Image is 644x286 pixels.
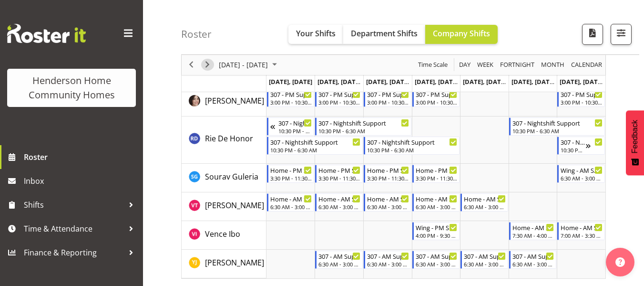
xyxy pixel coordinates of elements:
[318,89,360,99] div: 307 - PM Support
[205,95,264,106] span: [PERSON_NAME]
[512,251,554,261] div: 307 - AM Support
[199,55,215,75] div: next period
[218,59,269,71] span: [DATE] - [DATE]
[205,200,264,211] a: [PERSON_NAME]
[270,89,312,99] div: 307 - PM Support
[561,137,586,147] div: 307 - Nightshift Support
[205,228,240,240] a: Vence Ibo
[557,222,605,240] div: Vence Ibo"s event - Home - AM Support 1 Begin From Sunday, September 21, 2025 at 7:00:00 AM GMT+1...
[499,59,536,71] button: Fortnight
[412,222,460,240] div: Vence Ibo"s event - Wing - PM Support 2 Begin From Thursday, September 18, 2025 at 4:00:00 PM GMT...
[205,171,258,182] span: Sourav Guleria
[318,260,360,268] div: 6:30 AM - 3:00 PM
[7,24,86,43] img: Rosterit website logo
[351,28,418,39] span: Department Shifts
[317,77,361,86] span: [DATE], [DATE]
[561,174,603,182] div: 6:30 AM - 3:00 PM
[364,165,411,183] div: Sourav Guleria"s event - Home - PM Support 1 Begin From Wednesday, September 17, 2025 at 3:30:00 ...
[270,98,312,106] div: 3:00 PM - 10:30 PM
[182,88,266,117] td: Rachida Ryan resource
[582,24,603,45] button: Download a PDF of the roster according to the set date range.
[205,133,253,144] span: Rie De Honor
[416,165,458,175] div: Home - PM Support 1
[511,77,555,86] span: [DATE], [DATE]
[24,174,138,188] span: Inbox
[560,77,603,86] span: [DATE], [DATE]
[181,29,212,40] h4: Roster
[417,59,449,71] span: Time Scale
[416,98,458,106] div: 3:00 PM - 10:30 PM
[205,133,253,144] a: Rie De Honor
[476,59,494,71] span: Week
[509,222,557,240] div: Vence Ibo"s event - Home - AM Support 3 Begin From Saturday, September 20, 2025 at 7:30:00 AM GMT...
[557,137,605,155] div: Rie De Honor"s event - 307 - Nightshift Support Begin From Sunday, September 21, 2025 at 10:30:00...
[540,59,566,71] button: Timeline Month
[417,59,450,71] button: Time Scale
[318,251,360,261] div: 307 - AM Support
[270,203,312,211] div: 6:30 AM - 3:00 PM
[615,257,625,267] img: help-xxl-2.png
[24,150,138,164] span: Roster
[364,89,411,107] div: Rachida Ryan"s event - 307 - PM Support Begin From Wednesday, September 17, 2025 at 3:00:00 PM GM...
[24,245,124,260] span: Finance & Reporting
[509,117,605,136] div: Rie De Honor"s event - 307 - Nightshift Support Begin From Saturday, September 20, 2025 at 10:30:...
[367,137,457,147] div: 307 - Nightshift Support
[512,232,554,239] div: 7:30 AM - 4:00 PM
[364,193,411,212] div: Vanessa Thornley"s event - Home - AM Support 1 Begin From Wednesday, September 17, 2025 at 6:30:0...
[463,77,506,86] span: [DATE], [DATE]
[460,251,508,269] div: Yuxi Ji"s event - 307 - AM Support Begin From Friday, September 19, 2025 at 6:30:00 AM GMT+12:00 ...
[561,222,603,232] div: Home - AM Support 1
[205,229,240,239] span: Vence Ibo
[315,89,363,107] div: Rachida Ryan"s event - 307 - PM Support Begin From Tuesday, September 16, 2025 at 3:00:00 PM GMT+...
[557,165,605,183] div: Sourav Guleria"s event - Wing - AM Support 1 Begin From Sunday, September 21, 2025 at 6:30:00 AM ...
[318,174,360,182] div: 3:30 PM - 11:30 PM
[364,251,411,269] div: Yuxi Ji"s event - 307 - AM Support Begin From Wednesday, September 17, 2025 at 6:30:00 AM GMT+12:...
[367,203,409,211] div: 6:30 AM - 3:00 PM
[367,194,409,203] div: Home - AM Support 1
[315,117,411,136] div: Rie De Honor"s event - 307 - Nightshift Support Begin From Tuesday, September 16, 2025 at 10:30:0...
[458,59,472,71] button: Timeline Day
[270,194,312,203] div: Home - AM Support 1
[570,59,604,71] button: Month
[433,28,490,39] span: Company Shifts
[570,59,603,71] span: calendar
[512,118,603,127] div: 307 - Nightshift Support
[215,55,283,75] div: September 15 - 21, 2025
[205,257,264,268] span: [PERSON_NAME]
[464,203,506,211] div: 6:30 AM - 3:00 PM
[416,251,458,261] div: 307 - AM Support
[626,110,644,175] button: Feedback - Show survey
[270,165,312,175] div: Home - PM Support 1
[557,89,605,107] div: Rachida Ryan"s event - 307 - PM Support Begin From Sunday, September 21, 2025 at 3:00:00 PM GMT+1...
[267,117,315,136] div: Rie De Honor"s event - 307 - Nightshift Support Begin From Sunday, September 14, 2025 at 10:30:00...
[499,59,535,71] span: Fortnight
[561,232,603,239] div: 7:00 AM - 3:30 PM
[464,251,506,261] div: 307 - AM Support
[318,194,360,203] div: Home - AM Support 1
[415,77,458,86] span: [DATE], [DATE]
[416,222,458,232] div: Wing - PM Support 2
[17,74,126,102] div: Henderson Home Community Homes
[416,194,458,203] div: Home - AM Support 1
[315,251,363,269] div: Yuxi Ji"s event - 307 - AM Support Begin From Tuesday, September 16, 2025 at 6:30:00 AM GMT+12:00...
[367,174,409,182] div: 3:30 PM - 11:30 PM
[416,174,458,182] div: 3:30 PM - 11:30 PM
[205,171,258,182] a: Sourav Guleria
[270,174,312,182] div: 3:30 PM - 11:30 PM
[364,137,460,155] div: Rie De Honor"s event - 307 - Nightshift Support Begin From Wednesday, September 17, 2025 at 10:30...
[464,194,506,203] div: Home - AM Support 1
[416,203,458,211] div: 6:30 AM - 3:00 PM
[267,193,315,212] div: Vanessa Thornley"s event - Home - AM Support 1 Begin From Monday, September 15, 2025 at 6:30:00 A...
[367,251,409,261] div: 307 - AM Support
[367,89,409,99] div: 307 - PM Support
[183,55,199,75] div: previous period
[561,89,603,99] div: 307 - PM Support
[205,95,264,106] a: [PERSON_NAME]
[458,59,471,71] span: Day
[278,118,312,127] div: 307 - Nightshift Support
[611,24,632,45] button: Filter Shifts
[182,221,266,250] td: Vence Ibo resource
[185,59,198,71] button: Previous
[343,25,425,44] button: Department Shifts
[205,257,264,268] a: [PERSON_NAME]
